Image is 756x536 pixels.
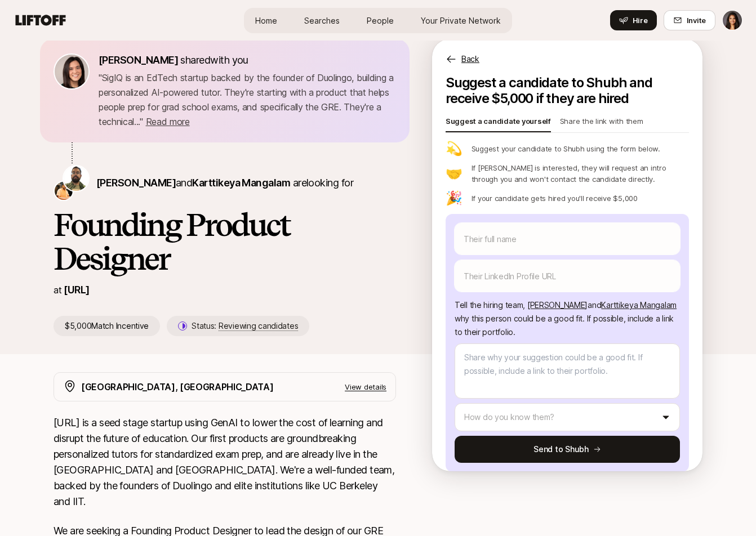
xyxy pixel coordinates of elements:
span: Home [255,15,277,26]
a: Searches [295,10,349,31]
span: Reviewing candidates [219,321,298,331]
p: Share the link with them [560,115,643,131]
img: Ashvini Rao [723,11,742,30]
p: Suggest a candidate yourself [446,115,551,131]
p: Suggest your candidate to Shubh using the form below. [472,143,660,154]
h1: Founding Product Designer [54,208,396,275]
p: If your candidate gets hired you'll receive $5,000 [472,193,638,204]
p: " SigIQ is an EdTech startup backed by the founder of Duolingo, building a personalized AI-powere... [99,70,396,129]
p: shared [99,52,253,68]
p: Back [461,52,479,66]
button: Hire [610,10,657,30]
span: Invite [687,15,706,26]
span: People [367,15,394,26]
span: Read more [146,116,190,127]
p: If [PERSON_NAME] is interested, they will request an intro through you and won't contact the cand... [472,162,689,185]
a: People [358,10,403,31]
p: are looking for [96,175,353,191]
p: 🎉 [446,191,463,205]
a: [URL] [64,284,89,296]
img: Karttikeya Mangalam [55,182,73,200]
span: Searches [304,15,340,26]
p: at [54,283,61,297]
p: 💫 [446,142,463,155]
img: Shubh Gupta [64,166,88,191]
span: and [176,177,290,189]
p: Suggest a candidate to Shubh and receive $5,000 if they are hired [446,75,689,106]
img: 71d7b91d_d7cb_43b4_a7ea_a9b2f2cc6e03.jpg [55,55,88,88]
p: [GEOGRAPHIC_DATA], [GEOGRAPHIC_DATA] [81,379,273,394]
p: [URL] is a seed stage startup using GenAI to lower the cost of learning and disrupt the future of... [54,415,396,510]
a: Your Private Network [412,10,510,31]
p: Tell the hiring team, why this person could be a good fit . If possible, include a link to their ... [455,298,680,339]
span: and [588,300,677,310]
p: 🤝 [446,167,463,180]
button: Invite [664,10,715,30]
span: Karttikeya Mangalam [601,300,677,310]
p: $5,000 Match Incentive [54,316,160,336]
a: Home [246,10,286,31]
span: [PERSON_NAME] [99,54,178,66]
span: [PERSON_NAME] [96,177,176,189]
span: with you [210,54,248,66]
p: Status: [192,319,298,333]
span: Hire [633,15,648,26]
button: Ashvini Rao [722,10,742,30]
button: Send to Shubh [455,436,680,463]
span: Your Private Network [421,15,501,26]
span: Karttikeya Mangalam [192,177,290,189]
p: View details [345,381,386,392]
span: [PERSON_NAME] [527,300,588,310]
